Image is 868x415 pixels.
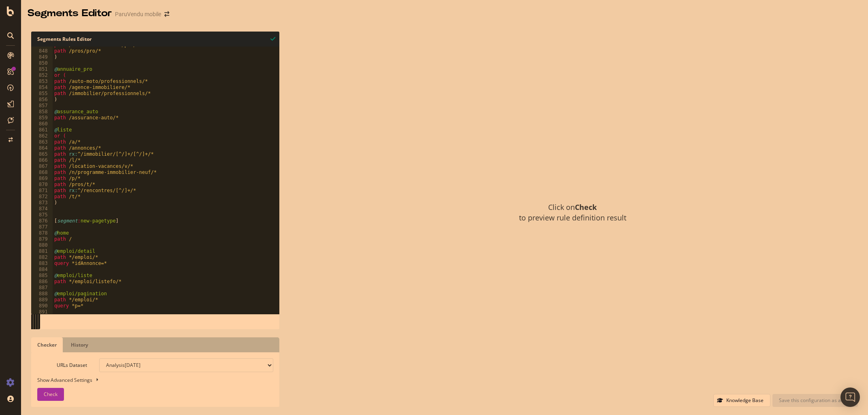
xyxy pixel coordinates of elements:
[31,212,53,218] div: 875
[115,10,161,18] div: ParuVendu mobile
[31,151,53,157] div: 865
[28,6,112,20] div: Segments Editor
[31,169,53,176] div: 868
[31,273,53,279] div: 885
[31,72,53,78] div: 852
[164,11,169,17] div: arrow-right-arrow-left
[713,394,770,407] button: Knowledge Base
[270,35,275,42] span: Syntax is valid
[713,397,770,404] a: Knowledge Base
[65,337,94,352] a: History
[31,358,93,372] label: URLs Dataset
[31,97,53,103] div: 856
[31,91,53,97] div: 855
[31,236,53,242] div: 879
[31,303,53,309] div: 890
[31,32,279,47] div: Segments Rules Editor
[31,48,53,54] div: 848
[779,397,851,404] div: Save this configuration as active
[31,60,53,66] div: 850
[31,260,53,267] div: 883
[519,202,626,223] span: Click on to preview rule definition result
[31,267,53,273] div: 884
[31,254,53,260] div: 882
[31,157,53,163] div: 866
[31,176,53,182] div: 869
[31,230,53,236] div: 878
[31,78,53,85] div: 853
[37,388,64,401] button: Check
[31,200,53,206] div: 873
[31,115,53,121] div: 859
[726,397,764,404] div: Knowledge Base
[31,297,53,303] div: 889
[31,291,53,297] div: 888
[31,279,53,285] div: 886
[31,242,53,248] div: 880
[31,66,53,72] div: 851
[31,103,53,109] div: 857
[31,188,53,194] div: 871
[31,194,53,200] div: 872
[31,218,53,224] div: 876
[31,224,53,230] div: 877
[31,127,53,133] div: 861
[31,54,53,60] div: 849
[31,133,53,139] div: 862
[840,387,860,407] div: Open Intercom Messenger
[31,85,53,91] div: 854
[31,248,53,254] div: 881
[31,285,53,291] div: 887
[772,394,858,407] button: Save this configuration as active
[44,391,57,398] span: Check
[31,182,53,188] div: 870
[31,206,53,212] div: 874
[31,109,53,115] div: 858
[31,163,53,169] div: 867
[31,376,267,384] div: Show Advanced Settings
[31,145,53,151] div: 864
[31,309,53,315] div: 891
[31,121,53,127] div: 860
[575,202,597,212] strong: Check
[31,139,53,145] div: 863
[31,337,63,352] a: Checker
